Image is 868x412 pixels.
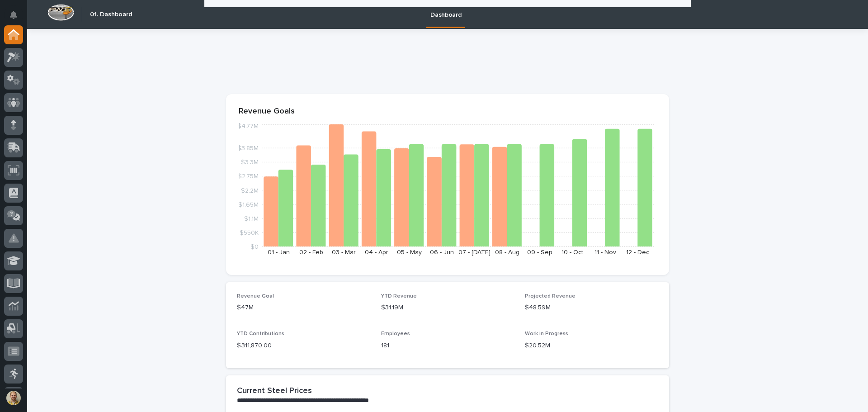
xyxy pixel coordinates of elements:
text: 12 - Dec [626,249,649,256]
tspan: $550K [240,229,259,236]
button: users-avatar [4,388,23,407]
p: $47M [237,303,370,313]
text: 03 - Mar [332,249,356,256]
text: 05 - May [397,249,422,256]
span: Employees [381,331,410,336]
p: 181 [381,341,514,350]
tspan: $1.1M [244,215,259,222]
tspan: $1.65M [238,201,259,208]
span: YTD Contributions [237,331,284,336]
text: 08 - Aug [495,249,519,256]
h2: 01. Dashboard [90,11,132,19]
p: Revenue Goals [239,107,656,117]
p: $31.19M [381,303,514,313]
text: 02 - Feb [299,249,323,256]
img: Workspace Logo [47,4,74,21]
text: 09 - Sep [527,249,552,256]
span: Projected Revenue [525,294,576,299]
p: $ 311,870.00 [237,341,370,350]
span: Revenue Goal [237,294,274,299]
tspan: $2.2M [241,187,259,194]
text: 01 - Jan [268,249,290,256]
tspan: $3.85M [237,145,259,152]
p: $20.52M [525,341,658,350]
tspan: $2.75M [238,173,259,180]
tspan: $4.77M [237,123,259,129]
div: Notifications [11,11,23,25]
tspan: $3.3M [241,159,259,166]
h2: Current Steel Prices [237,386,312,396]
p: $48.59M [525,303,658,313]
text: 07 - [DATE] [458,249,491,256]
span: YTD Revenue [381,294,417,299]
span: Work in Progress [525,331,568,336]
tspan: $0 [250,244,259,250]
text: 10 - Oct [561,249,583,256]
text: 06 - Jun [430,249,454,256]
text: 11 - Nov [594,249,616,256]
button: Notifications [4,5,23,24]
text: 04 - Apr [365,249,388,256]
